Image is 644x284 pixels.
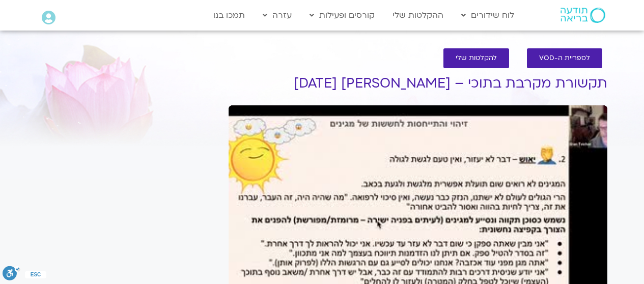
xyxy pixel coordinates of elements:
[527,48,602,68] a: לספריית ה-VOD
[387,6,449,25] a: ההקלטות שלי
[258,6,297,25] a: עזרה
[456,6,519,25] a: לוח שידורים
[443,48,509,68] a: להקלטות שלי
[208,6,250,25] a: תמכו בנו
[304,6,380,25] a: קורסים ופעילות
[539,54,590,62] span: לספריית ה-VOD
[561,8,605,23] img: תודעה בריאה
[456,54,497,62] span: להקלטות שלי
[229,76,607,91] h1: תקשורת מקרבת בתוכי – [PERSON_NAME] [DATE]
